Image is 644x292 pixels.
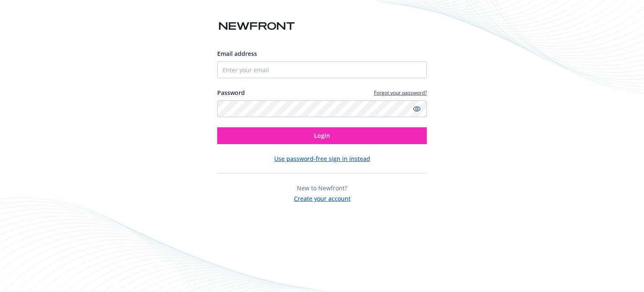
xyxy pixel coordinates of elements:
a: Forgot your password? [374,89,427,96]
a: Show password [412,104,422,114]
span: Email address [217,50,257,58]
input: Enter your email [217,61,427,78]
span: Login [314,132,330,139]
span: New to Newfront? [297,184,347,192]
button: Login [217,127,427,144]
img: Newfront logo [217,19,296,34]
button: Use password-free sign in instead [274,154,370,163]
input: Enter your password [217,100,427,117]
label: Password [217,88,245,97]
button: Create your account [294,192,351,203]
